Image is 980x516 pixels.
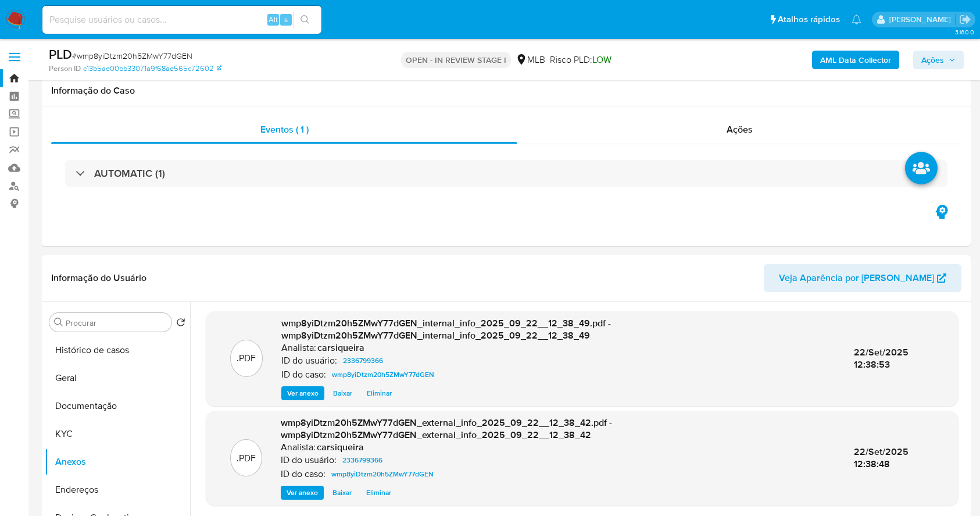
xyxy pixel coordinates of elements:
[361,386,398,400] button: Eliminar
[45,420,190,448] button: KYC
[727,123,753,136] span: Ações
[45,448,190,476] button: Anexos
[401,52,511,68] p: OPEN - IN REVIEW STAGE I
[317,342,364,354] h6: carsiqueira
[332,368,434,382] span: wmp8yiDtzm20h5ZMwY77dGEN
[269,14,278,25] span: Alt
[51,272,146,284] h1: Informação do Usuário
[331,467,434,481] span: wmp8yiDtzm20h5ZMwY77dGEN
[54,318,63,327] button: Procurar
[820,51,891,69] b: AML Data Collector
[51,85,961,97] h1: Informação do Caso
[764,264,961,292] button: Veja Aparência por [PERSON_NAME]
[921,51,944,69] span: Ações
[959,13,971,26] a: Sair
[338,354,388,368] a: 2336799366
[327,467,438,481] a: wmp8yiDtzm20h5ZMwY77dGEN
[317,442,364,453] h6: carsiqueira
[281,369,326,380] p: ID do caso:
[72,50,192,62] span: # wmp8yiDtzm20h5ZMwY77dGEN
[854,445,909,471] span: 22/Set/2025 12:38:48
[327,386,358,400] button: Baixar
[327,368,439,382] a: wmp8yiDtzm20h5ZMwY77dGEN
[293,12,317,28] button: search-icon
[852,15,861,24] a: Notificações
[913,51,964,69] button: Ações
[281,416,612,442] span: wmp8yiDtzm20h5ZMwY77dGEN_external_info_2025_09_22__12_38_42.pdf - wmp8yiDtzm20h5ZMwY77dGEN_extern...
[287,487,318,499] span: Ver anexo
[281,454,337,466] p: ID do usuário:
[327,486,357,500] button: Baixar
[889,14,955,25] p: carla.siqueira@mercadolivre.com
[778,13,840,26] span: Atalhos rápidos
[176,318,185,330] button: Retornar ao pedido padrão
[260,123,309,136] span: Eventos ( 1 )
[281,355,337,366] p: ID do usuário:
[342,453,382,467] span: 2336799366
[45,336,190,364] button: Histórico de casos
[854,346,909,372] span: 22/Set/2025 12:38:53
[281,386,324,400] button: Ver anexo
[332,487,352,499] span: Baixar
[65,160,947,187] div: AUTOMATIC (1)
[366,487,391,499] span: Eliminar
[550,54,611,66] span: Risco PLD:
[42,12,321,27] input: Pesquise usuários ou casos...
[45,392,190,420] button: Documentação
[281,342,316,354] p: Analista:
[343,354,383,368] span: 2336799366
[45,476,190,504] button: Endereços
[94,167,165,180] h3: AUTOMATIC (1)
[49,63,81,74] b: Person ID
[66,318,167,328] input: Procurar
[284,14,288,25] span: s
[287,387,319,399] span: Ver anexo
[49,45,72,63] b: PLD
[592,53,611,66] span: LOW
[237,452,256,465] p: .PDF
[83,63,221,74] a: c13b5ae00bb33071a9f68ae565c72602
[367,387,392,399] span: Eliminar
[360,486,397,500] button: Eliminar
[281,316,611,343] span: wmp8yiDtzm20h5ZMwY77dGEN_internal_info_2025_09_22__12_38_49.pdf - wmp8yiDtzm20h5ZMwY77dGEN_intern...
[812,51,899,69] button: AML Data Collector
[779,264,934,292] span: Veja Aparência por [PERSON_NAME]
[338,453,387,467] a: 2336799366
[281,486,324,500] button: Ver anexo
[333,387,352,399] span: Baixar
[45,364,190,392] button: Geral
[516,54,545,66] div: MLB
[281,468,326,480] p: ID do caso:
[237,352,256,365] p: .PDF
[281,442,316,453] p: Analista:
